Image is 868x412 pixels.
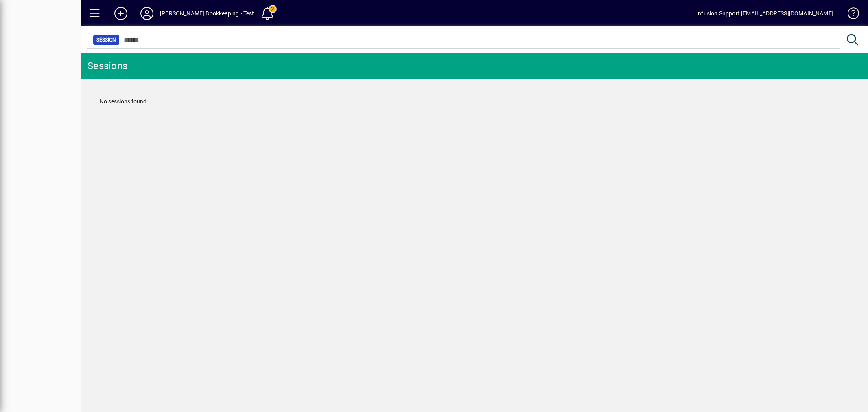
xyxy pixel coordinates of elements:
div: No sessions found [92,89,858,114]
a: Knowledge Base [842,2,858,28]
div: Sessions [87,59,127,72]
div: [PERSON_NAME] Bookkeeping - Test [160,7,254,20]
button: Profile [134,6,160,21]
div: Infusion Support [EMAIL_ADDRESS][DOMAIN_NAME] [696,7,833,20]
button: Add [108,6,134,21]
span: Session [96,36,116,44]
